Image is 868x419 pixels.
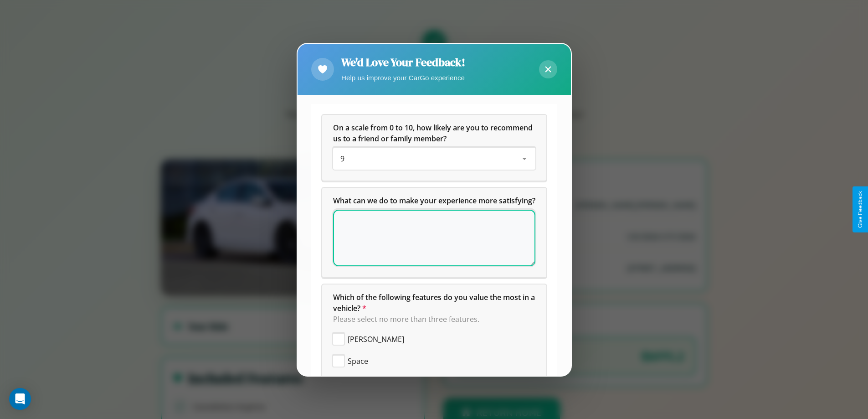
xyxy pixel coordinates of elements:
[322,115,546,181] div: On a scale from 0 to 10, how likely are you to recommend us to a friend or family member?
[348,334,404,345] span: [PERSON_NAME]
[333,292,537,313] span: Which of the following features do you value the most in a vehicle?
[333,196,535,206] span: What can we do to make your experience more satisfying?
[9,388,31,410] div: Open Intercom Messenger
[333,122,535,144] h5: On a scale from 0 to 10, how likely are you to recommend us to a friend or family member?
[341,72,465,84] p: Help us improve your CarGo experience
[333,123,534,144] span: On a scale from 0 to 10, how likely are you to recommend us to a friend or family member?
[348,356,368,367] span: Space
[340,154,344,164] span: 9
[341,55,465,70] h2: We'd Love Your Feedback!
[333,314,479,324] span: Please select no more than three features.
[857,191,863,228] div: Give Feedback
[333,148,535,170] div: On a scale from 0 to 10, how likely are you to recommend us to a friend or family member?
